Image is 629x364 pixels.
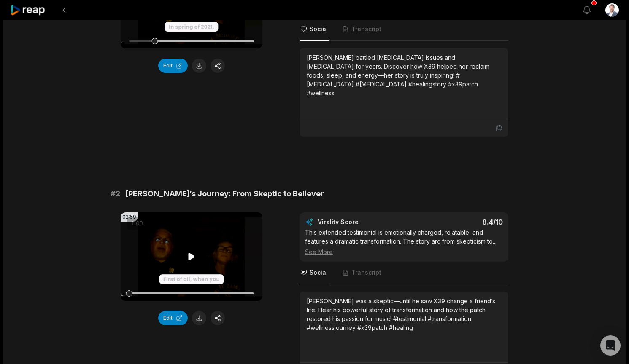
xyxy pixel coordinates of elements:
[121,212,262,301] video: Your browser does not support mp4 format.
[318,218,408,226] div: Virality Score
[351,25,381,33] span: Transcript
[158,311,188,325] button: Edit
[310,25,328,33] span: Social
[307,53,501,97] div: [PERSON_NAME] battled [MEDICAL_DATA] issues and [MEDICAL_DATA] for years. Discover how X39 helped...
[307,297,501,332] div: [PERSON_NAME] was a skeptic—until he saw X39 change a friend’s life. Hear his powerful story of t...
[305,247,503,256] div: See More
[125,188,324,200] span: [PERSON_NAME]’s Journey: From Skeptic to Believer
[413,218,503,226] div: 8.4 /10
[300,18,508,41] nav: Tabs
[351,268,381,277] span: Transcript
[310,268,328,277] span: Social
[111,188,120,200] span: # 2
[305,228,503,256] div: This extended testimonial is emotionally charged, relatable, and features a dramatic transformati...
[158,59,188,73] button: Edit
[300,262,508,284] nav: Tabs
[600,335,621,356] div: Open Intercom Messenger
